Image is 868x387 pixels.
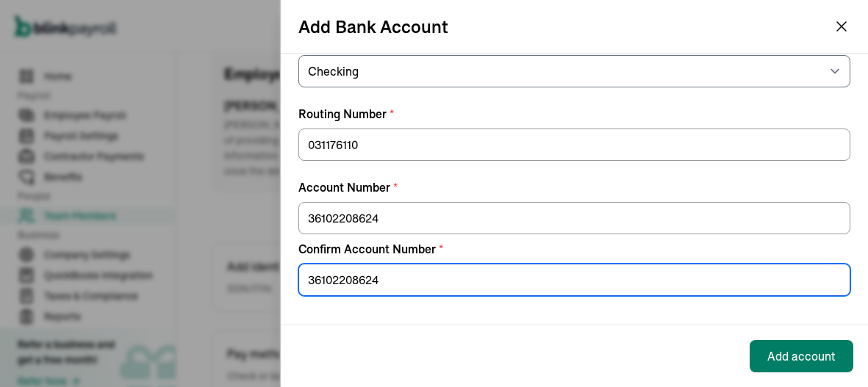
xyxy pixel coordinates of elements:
[298,264,850,296] input: Confirm Account Number
[767,347,836,365] div: Add account
[298,240,850,258] label: Confirm Account Number
[298,129,850,161] input: Routing Number
[750,340,853,372] button: Add account
[298,105,850,123] label: Routing Number
[298,178,850,196] label: Account Number
[298,202,850,234] input: Account Number
[298,15,448,38] h2: Add Bank Account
